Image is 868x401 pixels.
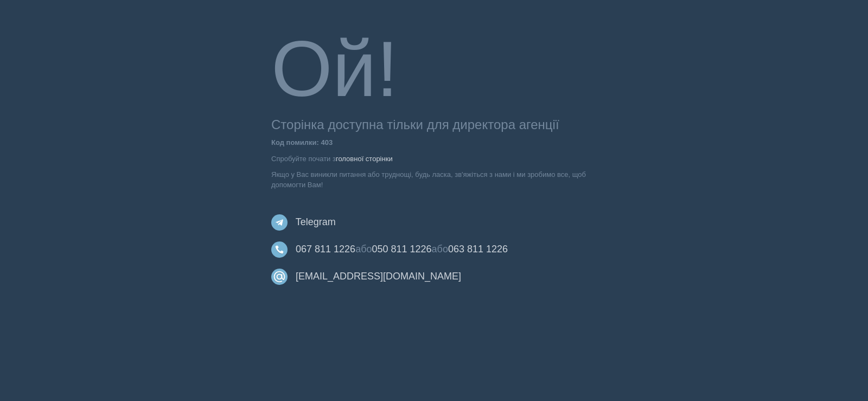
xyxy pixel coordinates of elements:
h1: Ой! [271,26,597,113]
a: Telegram [296,217,336,227]
h3: Сторінка доступна тільки для директора агенції [271,118,597,132]
img: email.svg [271,269,288,285]
img: telegram.svg [271,214,288,231]
h4: або або [271,238,597,260]
a: 050 811 1226 [372,244,431,254]
p: Спробуйте почати з [271,154,597,164]
p: Якщо у Вас виникли питання або труднощі, будь ласка, зв'яжіться з нами і ми зробимо все, щоб допо... [271,169,597,190]
img: phone-1055012.svg [271,241,288,258]
a: [EMAIL_ADDRESS][DOMAIN_NAME] [296,271,461,282]
a: 067 811 1226 [296,244,355,254]
a: 063 811 1226 [448,244,508,254]
b: Код помилки: 403 [271,138,333,147]
a: головної сторінки [336,155,393,163]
